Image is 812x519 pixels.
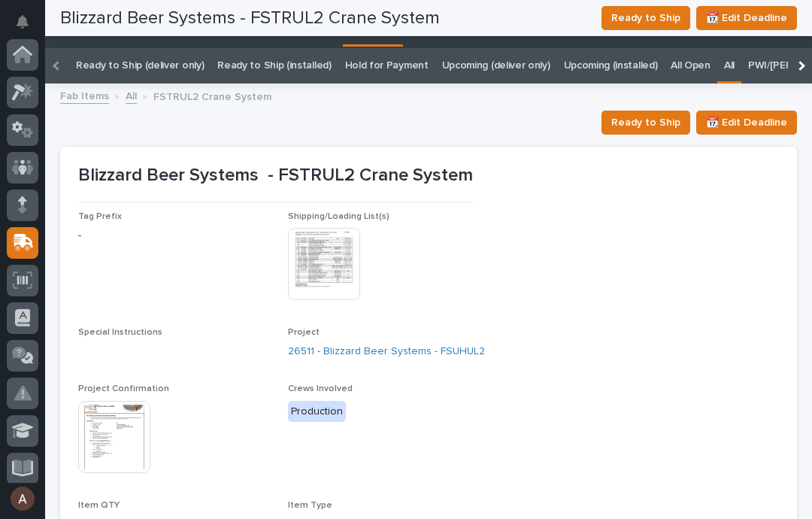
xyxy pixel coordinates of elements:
[601,111,690,135] button: Ready to Ship
[288,328,320,337] span: Project
[217,48,331,83] a: Ready to Ship (installed)
[611,114,680,132] span: Ready to Ship
[564,48,658,83] a: Upcoming (installed)
[288,344,485,360] a: 26511 - Blizzard Beer Systems - FSUHUL2
[78,384,169,393] span: Project Confirmation
[78,328,162,337] span: Special Instructions
[288,401,346,423] div: Production
[126,86,137,104] a: All
[78,228,276,244] p: -
[76,48,204,83] a: Ready to Ship (deliver only)
[288,501,332,510] span: Item Type
[442,48,550,83] a: Upcoming (deliver only)
[671,48,710,83] a: All Open
[724,48,735,83] a: All
[78,501,120,510] span: Item QTY
[78,165,473,187] p: Blizzard Beer Systems - FSTRUL2 Crane System
[7,483,38,514] button: users-avatar
[288,384,353,393] span: Crews Involved
[288,212,389,221] span: Shipping/Loading List(s)
[78,212,122,221] span: Tag Prefix
[60,86,109,104] a: Fab Items
[345,48,429,83] a: Hold for Payment
[696,111,797,135] button: 📆 Edit Deadline
[706,114,787,132] span: 📆 Edit Deadline
[19,15,38,39] div: Notifications
[7,6,38,38] button: Notifications
[153,87,271,104] p: FSTRUL2 Crane System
